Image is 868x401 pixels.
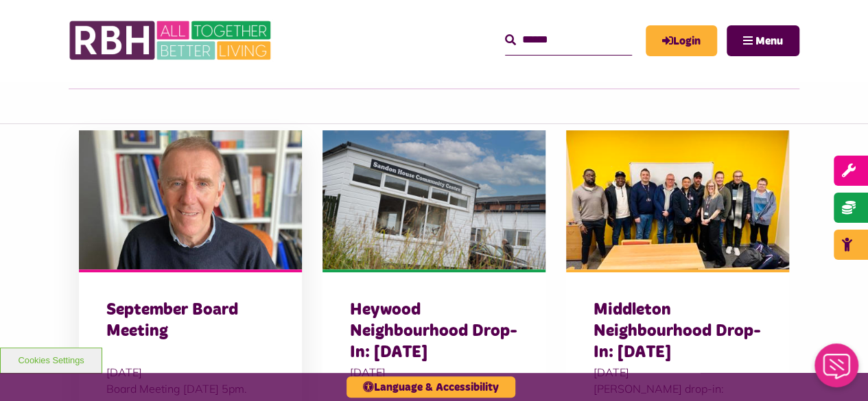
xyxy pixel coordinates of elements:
button: Navigation [727,25,799,56]
iframe: Netcall Web Assistant for live chat [806,339,868,401]
span: [DATE] [594,364,762,380]
a: MyRBH [646,25,717,56]
span: Menu [755,36,783,47]
span: [DATE] [106,364,274,380]
img: RBH [69,14,274,67]
img: GL2 4053 [322,130,546,269]
button: Language & Accessibility [347,376,515,398]
span: [DATE] [350,364,518,380]
img: Group photo of customers and colleagues at the Lighthouse Project [566,130,789,269]
img: Kevinbrady [79,130,302,269]
h3: Middleton Neighbourhood Drop-In: [DATE] [594,300,762,364]
h3: Heywood Neighbourhood Drop-In: [DATE] [350,300,518,364]
input: Search [505,25,632,55]
h3: September Board Meeting [106,300,274,364]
